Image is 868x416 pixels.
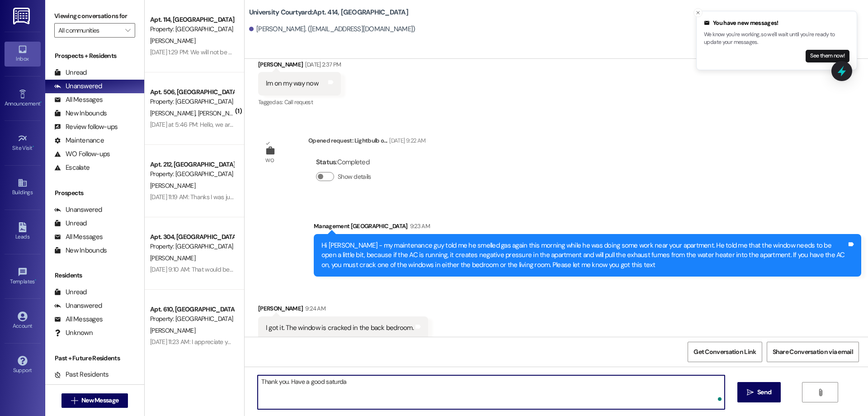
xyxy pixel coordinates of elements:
[817,389,824,396] i: 
[408,221,430,231] div: 9:23 AM
[13,8,32,24] img: ResiDesk Logo
[54,81,102,91] div: Unanswered
[150,48,278,56] div: [DATE] 1:29 PM: We will not be renewing our lease
[150,120,464,129] div: [DATE] at 5:46 PM: Hello, we are planning on staying till about the end of our lease, and then mo...
[316,158,336,167] b: Status
[150,87,234,97] div: Apt. 506, [GEOGRAPHIC_DATA]
[54,109,107,118] div: New Inbounds
[150,97,234,106] div: Property: [GEOGRAPHIC_DATA]
[5,42,41,66] a: Inbox
[54,136,104,145] div: Maintenance
[198,109,243,117] span: [PERSON_NAME]
[737,382,781,402] button: Send
[54,163,90,172] div: Escalate
[150,15,234,24] div: Apt. 114, [GEOGRAPHIC_DATA]
[767,342,859,362] button: Share Conversation via email
[35,277,36,283] span: •
[71,397,78,404] i: 
[704,31,849,47] p: We know you're working, so we'll wait until you're ready to update your messages.
[45,271,144,280] div: Residents
[150,109,198,117] span: [PERSON_NAME]
[45,51,144,61] div: Prospects + Residents
[150,242,234,251] div: Property: [GEOGRAPHIC_DATA]
[33,143,34,150] span: •
[54,328,93,338] div: Unknown
[249,8,408,17] b: University Courtyard: Apt. 414, [GEOGRAPHIC_DATA]
[54,9,135,23] label: Viewing conversations for
[314,221,861,234] div: Management [GEOGRAPHIC_DATA]
[5,264,41,289] a: Templates •
[806,50,849,62] button: See them now!
[150,169,234,179] div: Property: [GEOGRAPHIC_DATA]
[54,232,103,242] div: All Messages
[45,188,144,198] div: Prospects
[150,265,501,273] div: [DATE] 9:10 AM: That would be awesome if you could check and let me know what the correct amount ...
[150,338,284,346] div: [DATE] 11:23 AM: I appreciate your efforts, thank you!
[54,149,110,159] div: WO Follow-ups
[387,136,425,145] div: [DATE] 9:22 AM
[150,24,234,34] div: Property: [GEOGRAPHIC_DATA]
[54,370,109,379] div: Past Residents
[150,232,234,242] div: Apt. 304, [GEOGRAPHIC_DATA]
[40,99,42,105] span: •
[54,301,102,311] div: Unanswered
[249,24,415,34] div: [PERSON_NAME]. ([EMAIL_ADDRESS][DOMAIN_NAME])
[5,309,41,333] a: Account
[693,8,703,17] button: Close toast
[150,314,234,324] div: Property: [GEOGRAPHIC_DATA]
[54,68,87,77] div: Unread
[81,396,118,405] span: New Message
[308,136,425,148] div: Opened request: Lightbulb o...
[150,326,195,335] span: [PERSON_NAME]
[54,219,87,228] div: Unread
[54,95,103,105] div: All Messages
[303,304,325,313] div: 9:24 AM
[258,304,428,316] div: [PERSON_NAME]
[150,305,234,314] div: Apt. 610, [GEOGRAPHIC_DATA]
[757,387,771,397] span: Send
[58,23,121,38] input: All communities
[54,246,107,255] div: New Inbounds
[265,156,274,165] div: WO
[747,389,754,396] i: 
[693,347,756,357] span: Get Conversation Link
[125,27,130,34] i: 
[150,160,234,169] div: Apt. 212, [GEOGRAPHIC_DATA]
[54,205,102,215] div: Unanswered
[5,175,41,200] a: Buildings
[54,315,103,324] div: All Messages
[5,131,41,155] a: Site Visit •
[150,37,195,45] span: [PERSON_NAME]
[54,287,87,297] div: Unread
[284,98,313,106] span: Call request
[5,220,41,244] a: Leads
[316,155,375,169] div: : Completed
[303,60,341,69] div: [DATE] 2:37 PM
[258,60,341,72] div: [PERSON_NAME]
[45,354,144,363] div: Past + Future Residents
[5,353,41,378] a: Support
[258,96,341,109] div: Tagged as:
[704,19,849,28] div: You have new messages!
[688,342,762,362] button: Get Conversation Link
[150,193,355,201] div: [DATE] 11:19 AM: Thanks I was just waiting to pay until that charge was removed
[150,254,195,262] span: [PERSON_NAME]
[266,79,318,88] div: Im on my way now
[338,172,371,182] label: Show details
[258,375,724,409] textarea: To enrich screen reader interactions, please activate Accessibility in Grammarly extension settings
[61,393,128,408] button: New Message
[266,323,414,333] div: I got it. The window is cracked in the back bedroom.
[773,347,853,357] span: Share Conversation via email
[54,122,118,132] div: Review follow-ups
[150,182,195,190] span: [PERSON_NAME]
[321,241,847,270] div: Hi [PERSON_NAME] - my maintenance guy told me he smelled gas again this morning while he was doin...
